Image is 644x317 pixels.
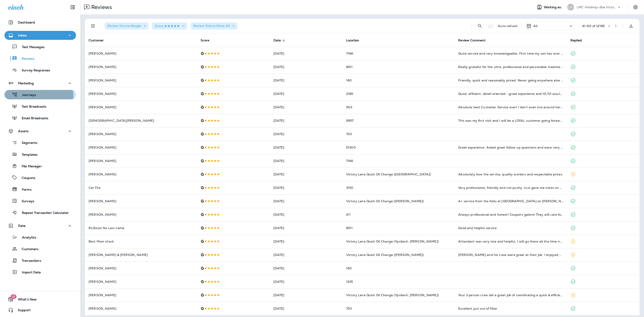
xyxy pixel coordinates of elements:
td: [DATE] [270,87,343,100]
div: Excellent just out of filter [458,306,563,311]
p: Best Mom check [89,240,193,243]
p: [PERSON_NAME] [89,172,193,176]
p: [PERSON_NAME] & [PERSON_NAME] [89,253,193,257]
p: [PERSON_NAME] [89,92,193,96]
span: Location [346,38,359,42]
span: Victory Lane Quick Oil Change ([PERSON_NAME]) [346,199,424,203]
div: This was my first visit and I will be a LOYAL customer going forward. They are honest, with great... [458,118,563,123]
div: Quick service and very knowledgeable. First time my son has ever taken the car in for an oil chan... [458,51,563,56]
p: Journeys [17,93,36,97]
span: Support [13,308,31,314]
button: 19What's New [4,295,76,304]
p: Analytics [17,236,36,240]
p: [PERSON_NAME] [89,307,193,310]
button: Settings [631,3,640,11]
p: Cat Fire [89,186,193,189]
div: Review Status:Show All [191,22,237,30]
div: LH [567,4,574,11]
td: [DATE] [270,262,343,275]
td: [DATE] [270,221,343,235]
span: Victory Lane Quick Oil Change ([PERSON_NAME]) [346,253,424,257]
p: Reviews [17,57,34,61]
td: [DATE] [270,154,343,168]
p: Data [18,224,26,228]
p: [PERSON_NAME] [89,293,193,297]
p: [PERSON_NAME] [89,199,193,203]
p: RLGilson No Last name [89,226,193,230]
div: Absolute best Customer Service ever! I don’t even live around here, but I will drive out of my wa... [458,105,563,109]
td: [DATE] [270,181,343,194]
td: [DATE] [270,302,343,315]
p: Repeat Transaction Calculator [17,211,69,215]
div: Great experience. Asked great follow up questions and were very knowledgeable. The staff were ver... [458,145,563,150]
td: [DATE] [270,47,343,60]
button: Journeys [4,90,76,99]
p: Survey Responses [17,68,50,73]
span: Victory Lane Quick Oil Change ([GEOGRAPHIC_DATA]) [346,172,431,176]
p: Marketing [18,81,34,85]
button: Collapse Sidebar [66,3,79,12]
span: Location [346,38,365,42]
p: [PERSON_NAME] [89,266,193,270]
span: 7166 [346,51,353,55]
div: Attendant was very nice and helpful. I will go there all the time now [458,239,563,244]
p: Inbox [18,34,27,37]
button: Segments [4,138,76,147]
span: Review Comment [458,38,491,42]
span: Review Source : Google [107,24,141,28]
button: Text Messages [4,42,76,51]
p: Surveys [17,199,34,204]
span: 903 [346,105,352,109]
p: Transactions [17,259,41,263]
button: Assets [4,127,76,136]
span: Date [273,38,287,42]
button: Survey Responses [4,65,76,75]
span: Review Comment [458,38,485,42]
span: Customer [89,38,104,42]
td: [DATE] [270,114,343,127]
div: 41 - 60 of 12185 [582,24,605,28]
span: What's New [13,298,37,303]
p: [PERSON_NAME] [89,105,193,109]
button: Support [4,306,76,315]
span: Score : [155,24,180,28]
span: Victory Lane Quick Oil Change (Ypsilanti, [PERSON_NAME]) [346,293,439,297]
span: Replied [570,38,582,42]
span: Score [201,38,215,42]
p: [PERSON_NAME] [89,65,193,69]
span: Review Status : Show All [193,24,230,28]
div: Always professional and honest! Coupons galore! They will care for your car better than anyone! [458,212,563,217]
td: [DATE] [270,141,343,154]
p: LMC Holdings dba Victory Lane Quick Oil Change [577,5,617,9]
button: Export as CSV [627,21,636,30]
p: All [533,24,538,28]
span: 703 [346,132,352,136]
p: Text Messages [17,45,44,49]
span: 160 [346,78,352,82]
div: Your 3 person crew did a great job of coordinating a quick & efficient oil change. I was disappoi... [458,293,563,297]
button: Inbox [4,31,76,40]
button: File Manager [4,161,76,171]
td: [DATE] [270,208,343,221]
button: Import Data [4,267,76,277]
td: [DATE] [270,235,343,248]
span: 160 [346,266,352,270]
p: Templates [17,153,38,157]
span: Customer [89,38,110,42]
p: [PERSON_NAME] [89,52,193,55]
div: Review Source:Google [105,22,148,30]
span: 9957 [346,119,354,123]
span: Victory Lane Quick Oil Change (Ypsilanti, [PERSON_NAME]) [346,239,439,243]
td: [DATE] [270,74,343,87]
button: Search Reviews [475,21,484,30]
p: Auto refresh [498,24,518,28]
span: 3150 [346,186,354,190]
button: Customers [4,244,76,253]
span: 703 [346,306,352,311]
span: 19 [10,294,16,299]
button: Reviews [4,54,76,63]
p: [PERSON_NAME] [89,132,193,136]
p: Import Data [17,270,41,275]
p: Segments [17,141,37,145]
div: Score:5 Stars [152,22,187,30]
